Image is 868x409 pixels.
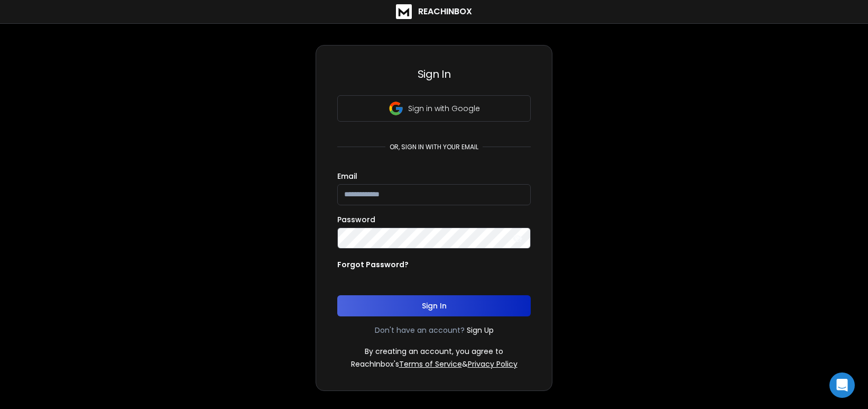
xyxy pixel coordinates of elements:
[396,4,412,19] img: logo
[337,95,531,122] button: Sign in with Google
[337,259,409,270] p: Forgot Password?
[396,4,472,19] a: ReachInbox
[337,295,531,316] button: Sign In
[375,325,465,335] p: Don't have an account?
[365,346,503,357] p: By creating an account, you agree to
[337,172,357,180] label: Email
[418,5,472,18] h1: ReachInbox
[337,216,375,223] label: Password
[351,359,518,369] p: ReachInbox's &
[408,103,480,114] p: Sign in with Google
[468,359,518,369] a: Privacy Policy
[467,325,494,335] a: Sign Up
[829,372,855,398] div: Open Intercom Messenger
[385,143,483,151] p: or, sign in with your email
[337,67,531,81] h3: Sign In
[399,359,462,369] a: Terms of Service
